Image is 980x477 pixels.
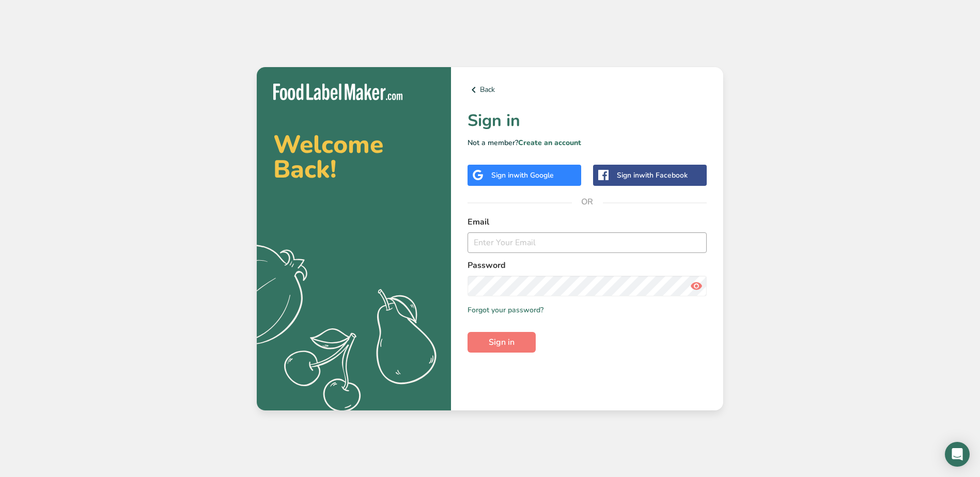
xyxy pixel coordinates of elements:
[945,442,970,467] div: Open Intercom Messenger
[468,84,707,96] a: Back
[273,84,402,101] img: Food Label Maker
[514,170,554,180] span: with Google
[468,332,536,353] button: Sign in
[273,132,434,182] h2: Welcome Back!
[468,216,707,228] label: Email
[468,232,707,253] input: Enter Your Email
[572,186,603,217] span: OR
[468,108,707,133] h1: Sign in
[468,137,707,148] p: Not a member?
[468,305,543,315] a: Forgot your password?
[489,336,515,348] span: Sign in
[468,259,707,272] label: Password
[639,170,688,180] span: with Facebook
[617,170,688,181] div: Sign in
[518,138,581,148] a: Create an account
[491,170,554,181] div: Sign in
